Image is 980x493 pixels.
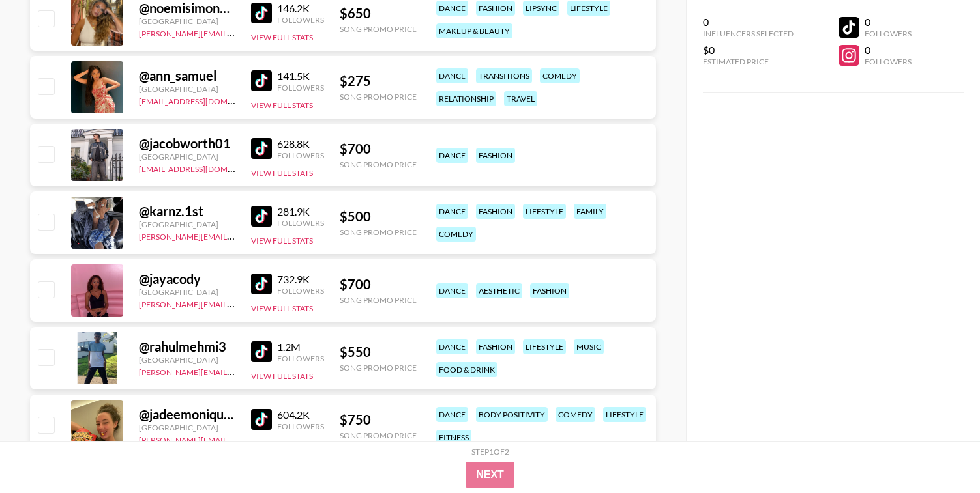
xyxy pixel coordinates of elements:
div: [GEOGRAPHIC_DATA] [139,16,235,26]
div: $ 275 [340,73,417,89]
div: fashion [476,339,515,354]
div: Followers [277,354,324,363]
div: family [574,204,606,219]
div: dance [436,407,468,422]
div: lifestyle [523,204,566,219]
button: View Full Stats [251,439,313,449]
div: fashion [476,148,515,163]
div: dance [436,283,468,298]
div: [GEOGRAPHIC_DATA] [139,219,235,229]
div: @ ann_samuel [139,68,235,84]
div: fashion [476,204,515,219]
div: aesthetic [476,283,522,298]
div: $ 500 [340,208,417,225]
div: 732.9K [277,273,324,286]
div: [GEOGRAPHIC_DATA] [139,152,235,162]
div: Song Promo Price [340,92,417,102]
a: [PERSON_NAME][EMAIL_ADDRESS][DOMAIN_NAME] [139,297,332,309]
div: Step 1 of 2 [471,447,509,457]
div: lipsync [523,1,559,16]
div: music [574,339,604,354]
div: Song Promo Price [340,363,417,373]
div: makeup & beauty [436,23,512,38]
div: dance [436,68,468,83]
div: @ rahulmehmi3 [139,339,235,355]
img: TikTok [251,341,272,362]
div: Song Promo Price [340,24,417,34]
button: View Full Stats [251,303,313,313]
a: [PERSON_NAME][EMAIL_ADDRESS][DOMAIN_NAME] [139,432,332,445]
div: [GEOGRAPHIC_DATA] [139,355,235,365]
div: Song Promo Price [340,430,417,440]
div: Song Promo Price [340,160,417,169]
div: Song Promo Price [340,295,417,305]
div: dance [436,204,468,219]
div: fashion [530,283,569,298]
div: transitions [476,68,532,83]
iframe: Drift Widget Chat Controller [915,428,964,477]
div: food & drink [436,362,497,377]
button: View Full Stats [251,371,313,381]
div: [GEOGRAPHIC_DATA] [139,84,235,94]
button: Next [466,462,514,488]
button: View Full Stats [251,33,313,42]
button: View Full Stats [251,236,313,246]
div: Followers [277,286,324,296]
div: relationship [436,91,496,106]
img: TikTok [251,70,272,91]
div: [GEOGRAPHIC_DATA] [139,423,235,432]
div: @ jayacody [139,271,235,287]
div: $ 750 [340,412,417,428]
div: fashion [476,1,515,16]
div: $ 650 [340,5,417,21]
a: [PERSON_NAME][EMAIL_ADDRESS][DOMAIN_NAME] [139,365,332,377]
div: 141.5K [277,70,324,83]
div: comedy [556,407,595,422]
div: @ karnz.1st [139,203,235,219]
div: dance [436,148,468,163]
div: @ jadeemoniquee [139,406,235,423]
div: 1.2M [277,341,324,354]
div: 0 [703,16,794,29]
img: TikTok [251,206,272,227]
div: Followers [277,218,324,228]
div: 604.2K [277,408,324,421]
div: lifestyle [523,339,566,354]
a: [PERSON_NAME][EMAIL_ADDRESS][DOMAIN_NAME] [139,26,332,38]
div: comedy [436,227,476,242]
div: Followers [277,83,324,92]
div: lifestyle [567,1,610,16]
div: $ 700 [340,276,417,292]
div: 281.9K [277,205,324,218]
img: TikTok [251,138,272,159]
div: Influencers Selected [703,29,794,38]
div: 0 [865,16,912,29]
div: Followers [277,15,324,25]
img: TikTok [251,409,272,430]
a: [EMAIL_ADDRESS][DOMAIN_NAME] [139,94,270,106]
div: 0 [865,44,912,57]
div: $ 550 [340,344,417,360]
div: Followers [865,29,912,38]
div: [GEOGRAPHIC_DATA] [139,287,235,297]
button: View Full Stats [251,100,313,110]
div: Followers [865,57,912,66]
div: dance [436,339,468,354]
div: dance [436,1,468,16]
div: Song Promo Price [340,227,417,237]
button: View Full Stats [251,168,313,178]
div: 628.8K [277,137,324,150]
div: travel [504,91,537,106]
div: @ jacobworth01 [139,135,235,152]
div: fitness [436,430,471,445]
img: TikTok [251,274,272,294]
div: $ 700 [340,141,417,157]
a: [EMAIL_ADDRESS][DOMAIN_NAME] [139,162,270,174]
div: Followers [277,150,324,160]
div: Estimated Price [703,57,794,66]
div: comedy [540,68,580,83]
div: lifestyle [603,407,646,422]
img: TikTok [251,3,272,23]
div: body positivity [476,407,548,422]
div: 146.2K [277,2,324,15]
